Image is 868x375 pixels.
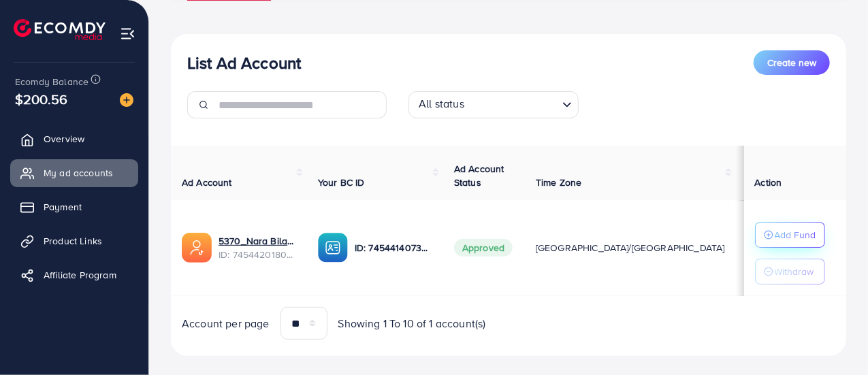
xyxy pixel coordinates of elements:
[10,193,138,221] a: Payment
[182,316,270,331] span: Account per page
[454,239,513,257] span: Approved
[44,200,82,214] span: Payment
[416,93,467,115] span: All status
[182,233,212,263] img: ic-ads-acc.e4c84228.svg
[10,125,138,152] a: Overview
[120,93,133,107] img: image
[536,241,725,255] span: [GEOGRAPHIC_DATA]/[GEOGRAPHIC_DATA]
[44,166,113,180] span: My ad accounts
[10,227,138,255] a: Product Links
[182,176,232,189] span: Ad Account
[15,89,67,109] span: $200.56
[775,227,816,243] p: Add Fund
[44,234,102,248] span: Product Links
[10,159,138,186] a: My ad accounts
[755,222,825,248] button: Add Fund
[44,132,84,146] span: Overview
[219,234,296,262] div: <span class='underline'>5370_Nara Bilal_1735617458004</span></br>7454420180052131856
[775,263,814,280] p: Withdraw
[10,261,138,289] a: Affiliate Program
[187,53,301,73] h3: List Ad Account
[219,234,296,248] a: 5370_Nara Bilal_1735617458004
[355,240,432,256] p: ID: 7454414073346818064
[755,259,825,284] button: Withdraw
[15,75,89,88] span: Ecomdy Balance
[468,94,557,115] input: Search for option
[810,314,858,365] iframe: Chat
[454,162,504,189] span: Ad Account Status
[318,176,365,189] span: Your BC ID
[318,233,348,263] img: ic-ba-acc.ded83a64.svg
[338,316,486,331] span: Showing 1 To 10 of 1 account(s)
[755,176,782,189] span: Action
[536,176,581,189] span: Time Zone
[14,19,106,40] img: logo
[44,268,116,282] span: Affiliate Program
[120,26,135,42] img: menu
[754,50,830,75] button: Create new
[767,56,816,69] span: Create new
[219,248,296,261] span: ID: 7454420180052131856
[408,91,579,118] div: Search for option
